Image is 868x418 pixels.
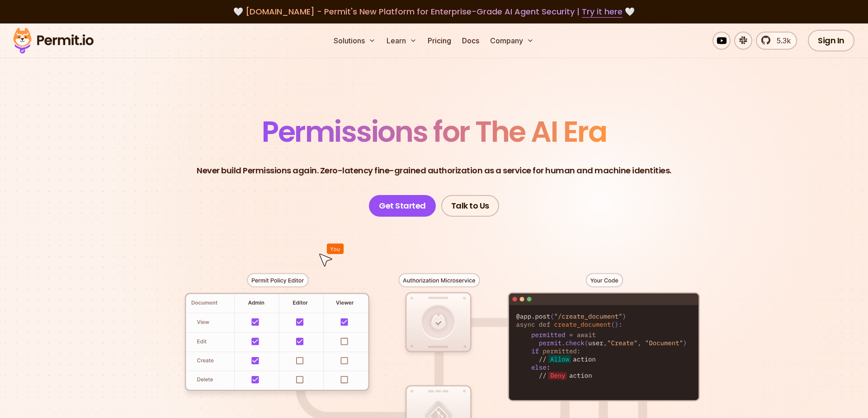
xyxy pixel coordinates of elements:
button: Solutions [330,32,379,50]
span: 5.3k [771,35,791,46]
a: 5.3k [756,32,797,50]
a: Talk to Us [441,195,499,217]
img: Permit logo [9,25,98,56]
span: Permissions for The AI Era [262,111,606,152]
a: Get Started [369,195,436,217]
a: Docs [458,32,483,50]
div: 🤍 🤍 [22,5,846,18]
span: [DOMAIN_NAME] - Permit's New Platform for Enterprise-Grade AI Agent Security | [245,6,623,17]
a: Sign In [808,30,854,51]
a: Try it here [582,6,623,18]
p: Never build Permissions again. Zero-latency fine-grained authorization as a service for human and... [197,164,671,177]
button: Learn [383,32,420,50]
button: Company [486,32,538,50]
a: Pricing [424,32,455,50]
